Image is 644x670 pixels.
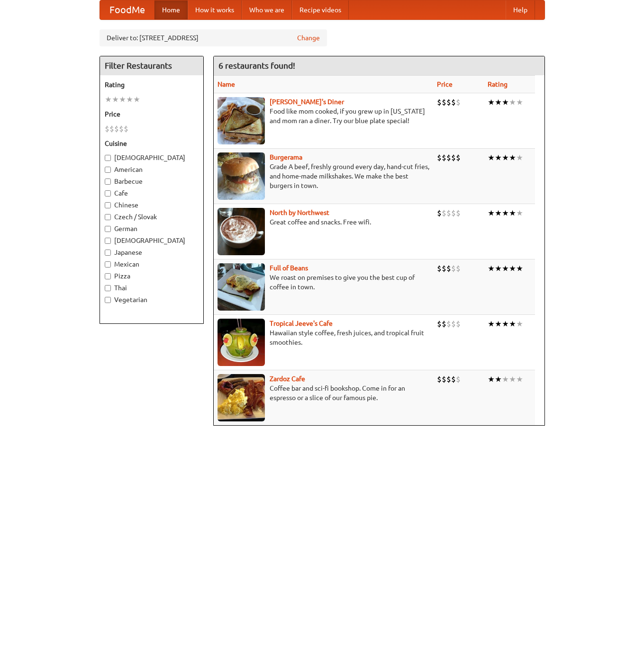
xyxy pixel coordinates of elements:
[488,97,495,107] li: ★
[495,208,502,218] li: ★
[105,248,199,257] label: Japanese
[218,273,429,292] p: We roast on premises to give you the best cup of coffee in town.
[270,98,344,106] a: [PERSON_NAME]'s Diner
[100,29,327,46] div: Deliver to: [STREET_ADDRESS]
[495,319,502,329] li: ★
[451,208,456,218] li: $
[442,97,446,107] li: $
[516,374,523,384] li: ★
[105,94,112,105] li: ★
[105,283,199,293] label: Thai
[488,263,495,274] li: ★
[437,374,442,384] li: $
[218,374,265,421] img: zardoz.jpg
[297,33,320,43] a: Change
[442,374,446,384] li: $
[502,263,509,274] li: ★
[451,263,456,274] li: $
[105,295,199,304] label: Vegetarian
[105,165,199,174] label: American
[451,319,456,329] li: $
[516,97,523,107] li: ★
[456,263,461,274] li: $
[270,209,329,216] a: North by Northwest
[509,208,516,218] li: ★
[502,374,509,384] li: ★
[446,263,451,274] li: $
[112,94,119,105] li: ★
[502,208,509,218] li: ★
[442,208,446,218] li: $
[437,319,442,329] li: $
[437,152,442,163] li: $
[105,124,109,134] li: $
[446,152,451,163] li: $
[100,56,203,75] h4: Filter Restaurants
[270,264,308,272] a: Full of Beans
[109,124,114,134] li: $
[188,0,242,19] a: How it works
[105,139,199,148] h5: Cuisine
[509,152,516,163] li: ★
[270,375,305,383] a: Zardoz Cafe
[451,374,456,384] li: $
[437,97,442,107] li: $
[100,0,154,19] a: FoodMe
[119,94,126,105] li: ★
[446,97,451,107] li: $
[437,80,453,88] a: Price
[218,384,429,402] p: Coffee bar and sci-fi bookshop. Come in for an espresso or a slice of our famous pie.
[105,179,111,185] input: Barbecue
[456,97,461,107] li: $
[218,80,235,88] a: Name
[502,319,509,329] li: ★
[124,124,128,134] li: $
[105,190,111,197] input: Cafe
[456,152,461,163] li: $
[442,263,446,274] li: $
[218,319,265,366] img: jeeves.jpg
[495,374,502,384] li: ★
[218,208,265,255] img: north.jpg
[506,0,535,19] a: Help
[442,319,446,329] li: $
[516,152,523,163] li: ★
[488,374,495,384] li: ★
[119,124,124,134] li: $
[105,259,199,269] label: Mexican
[242,0,292,19] a: Who we are
[218,217,429,227] p: Great coffee and snacks. Free wifi.
[446,319,451,329] li: $
[218,162,429,190] p: Grade A beef, freshly ground every day, hand-cut fries, and home-made milkshakes. We make the bes...
[105,273,111,279] input: Pizza
[105,80,199,89] h5: Rating
[218,61,295,70] ng-pluralize: 6 restaurants found!
[105,109,199,119] h5: Price
[105,285,111,291] input: Thai
[218,107,429,125] p: Food like mom cooked, if you grew up in [US_STATE] and mom ran a diner. Try our blue plate special!
[105,224,199,233] label: German
[488,80,508,88] a: Rating
[218,152,265,200] img: burgerama.jpg
[495,152,502,163] li: ★
[456,319,461,329] li: $
[105,167,111,173] input: American
[105,236,199,245] label: [DEMOGRAPHIC_DATA]
[451,152,456,163] li: $
[270,153,302,161] a: Burgerama
[442,152,446,163] li: $
[456,374,461,384] li: $
[292,0,349,19] a: Recipe videos
[495,97,502,107] li: ★
[509,319,516,329] li: ★
[114,124,119,134] li: $
[488,152,495,163] li: ★
[488,208,495,218] li: ★
[105,200,199,210] label: Chinese
[105,155,111,161] input: [DEMOGRAPHIC_DATA]
[270,320,333,327] b: Tropical Jeeve's Cafe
